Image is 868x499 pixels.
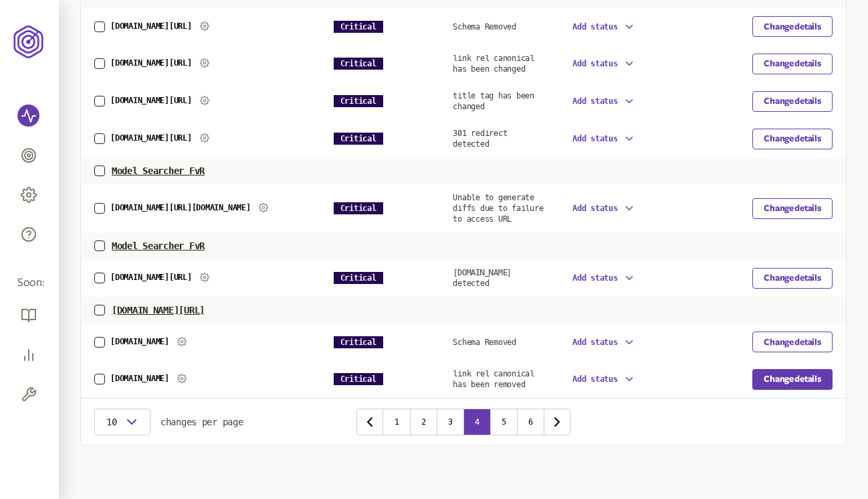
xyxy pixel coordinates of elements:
a: [DOMAIN_NAME] [110,374,169,383]
button: Change details [752,268,833,289]
span: Critical [334,58,383,70]
span: Model Searcher FvR [112,165,205,176]
a: Schema Removed [453,338,516,347]
button: 6 [517,409,544,435]
a: [DOMAIN_NAME][URL] [110,96,192,105]
button: Add status [572,373,635,385]
span: Critical [334,133,383,145]
span: Add status [572,59,618,68]
button: Add status [572,95,635,107]
button: Change details [752,91,833,112]
button: Change details [752,16,833,37]
span: changes per page [160,417,243,427]
button: 4 [463,409,490,435]
button: Change details [752,198,833,219]
span: 10 [105,417,118,427]
a: link rel canonical has been changed [453,54,534,74]
a: [DOMAIN_NAME][URL] [110,133,192,143]
a: title tag has been changed [453,91,534,111]
a: 301 redirect detected [453,129,507,149]
button: 5 [490,409,517,435]
button: Change details [752,54,833,74]
button: Add status [572,58,635,70]
span: Add status [572,134,618,143]
button: Change details [752,332,833,352]
span: Add status [572,204,618,213]
button: Add status [572,21,635,33]
span: Critical [334,272,383,284]
span: Add status [572,338,618,347]
span: Critical [334,336,383,348]
span: Add status [572,374,618,384]
button: Add status [572,133,635,145]
button: Change details [752,129,833,149]
button: Change details [752,369,833,390]
a: [DOMAIN_NAME][URL] [110,58,192,68]
button: Add status [572,272,635,284]
a: link rel canonical has been removed [453,369,534,389]
span: Critical [334,373,383,385]
a: Schema Removed [453,22,516,31]
button: Add status [572,336,635,348]
button: 1 [383,409,410,435]
button: 10 [94,409,150,435]
a: [DOMAIN_NAME] [110,337,169,346]
span: Critical [334,202,383,214]
span: Model Searcher FvR [112,240,205,251]
span: Add status [572,22,618,31]
a: [DOMAIN_NAME][URL] [110,273,192,282]
span: Soon: [17,275,41,291]
button: 3 [437,409,463,435]
a: [DOMAIN_NAME] detected [453,268,512,288]
span: Add status [572,96,618,106]
button: 2 [410,409,437,435]
a: [DOMAIN_NAME][URL] [110,21,192,31]
span: Add status [572,273,618,283]
button: Add status [572,202,635,214]
span: Critical [334,21,383,33]
a: Unable to generate diffs due to failure to access URL [453,193,543,224]
span: Critical [334,95,383,107]
a: [DOMAIN_NAME][URL][DOMAIN_NAME] [110,203,251,212]
span: [DOMAIN_NAME][URL] [112,305,205,315]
